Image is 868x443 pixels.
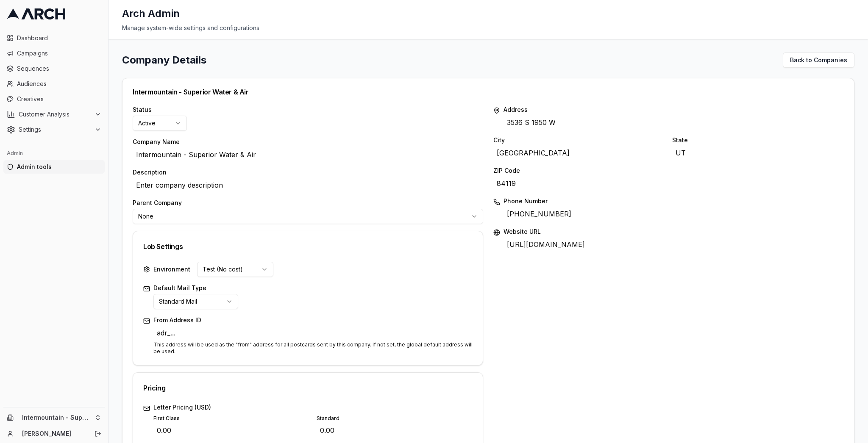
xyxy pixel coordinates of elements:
label: Standard [317,415,473,422]
label: From Address ID [153,316,473,324]
label: First Class [153,415,310,422]
span: 3536 S 1950 W [504,116,559,129]
span: Audiences [17,80,101,88]
span: Dashboard [17,34,101,42]
a: Audiences [3,77,105,91]
span: Campaigns [17,49,101,58]
div: Intermountain - Superior Water & Air [133,89,844,95]
label: Address [504,105,844,114]
label: Website URL [504,227,844,236]
a: Campaigns [3,47,105,60]
h1: Company Details [122,53,206,67]
label: Default Mail Type [153,284,473,292]
a: Sequences [3,62,105,75]
div: Manage system-wide settings and configurations [122,24,854,32]
span: [URL][DOMAIN_NAME] [504,238,588,251]
a: Creatives [3,92,105,106]
span: UT [672,146,689,160]
span: 84119 [493,177,519,190]
a: Admin tools [3,160,105,174]
div: Pricing [143,383,473,393]
span: Admin tools [17,163,101,171]
span: Sequences [17,64,101,73]
span: Customer Analysis [19,110,91,119]
span: adr_... [153,326,179,340]
p: This address will be used as the "from" address for all postcards sent by this company. If not se... [153,341,473,355]
label: Status [133,105,483,114]
label: Letter Pricing (USD) [153,403,473,412]
button: Intermountain - Superior Water & Air [3,411,105,424]
a: [PERSON_NAME] [22,429,85,438]
span: Intermountain - Superior Water & Air [133,148,259,161]
label: Environment [153,265,190,274]
span: 0.00 [153,424,175,437]
span: Intermountain - Superior Water & Air [22,414,91,421]
label: City [493,136,665,144]
h1: Arch Admin [122,7,180,20]
label: State [672,136,844,144]
div: Lob Settings [143,241,473,252]
a: Back to Companies [783,53,854,68]
span: Enter company description [133,178,226,192]
label: Parent Company [133,199,483,207]
span: [GEOGRAPHIC_DATA] [493,146,573,160]
label: Company Name [133,138,483,146]
div: Admin [3,147,105,160]
span: Creatives [17,95,101,103]
span: Settings [19,125,91,134]
label: ZIP Code [493,166,844,175]
label: Phone Number [504,197,844,205]
button: Customer Analysis [3,108,105,121]
button: Log out [92,428,104,440]
label: Description [133,168,483,177]
span: 0.00 [317,424,338,437]
a: Dashboard [3,31,105,45]
span: [PHONE_NUMBER] [504,207,575,221]
button: Settings [3,123,105,136]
